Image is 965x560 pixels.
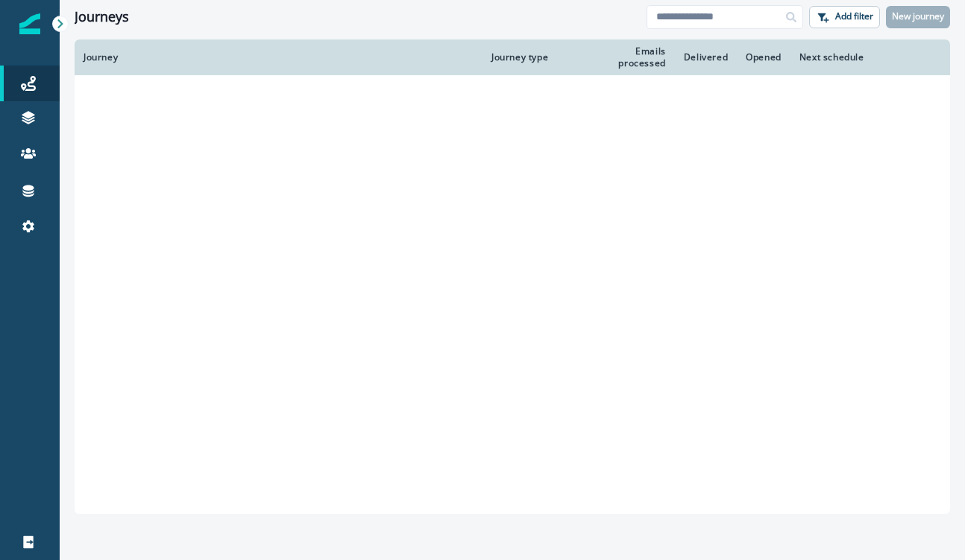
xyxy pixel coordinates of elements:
p: New journey [892,11,944,22]
div: Next schedule [799,51,909,63]
button: Add filter [809,6,880,28]
div: Journey [84,51,474,63]
h1: Journeys [75,9,129,25]
div: Emails processed [589,45,666,69]
img: Inflection [19,13,40,34]
div: Opened [746,51,782,63]
div: Delivered [684,51,728,63]
button: New journey [886,6,950,28]
div: Journey type [491,51,571,63]
p: Add filter [835,11,873,22]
